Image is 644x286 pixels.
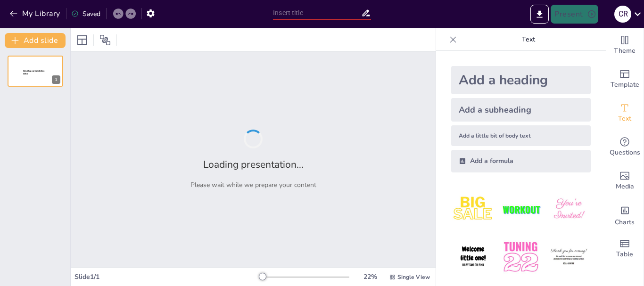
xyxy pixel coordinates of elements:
[614,5,631,24] button: C R
[606,232,644,266] div: Add a table
[99,34,111,46] span: Position
[606,96,644,130] div: Add text boxes
[23,70,44,75] span: Sendsteps presentation editor
[74,33,90,48] div: Layout
[606,198,644,232] div: Add charts and graphs
[614,6,631,23] div: C R
[451,125,591,146] div: Add a little bit of body text
[451,150,591,172] div: Add a formula
[610,147,640,158] span: Questions
[499,235,543,279] img: 5.jpeg
[5,33,66,48] button: Add slide
[451,98,591,122] div: Add a subheading
[273,6,361,20] input: Insert title
[397,273,430,281] span: Single View
[551,5,598,24] button: Present
[616,181,634,192] span: Media
[71,9,100,18] div: Saved
[616,249,633,260] span: Table
[606,28,644,62] div: Change the overall theme
[74,272,259,281] div: Slide 1 / 1
[359,272,381,281] div: 22 %
[615,217,635,228] span: Charts
[618,114,631,124] span: Text
[52,75,60,84] div: 1
[606,164,644,198] div: Add images, graphics, shapes or video
[547,188,591,231] img: 3.jpeg
[190,180,316,189] p: Please wait while we prepare your content
[530,5,549,24] button: Export to PowerPoint
[7,6,64,21] button: My Library
[451,66,591,94] div: Add a heading
[611,80,639,90] span: Template
[614,46,636,56] span: Theme
[203,158,304,171] h2: Loading presentation...
[499,188,543,231] img: 2.jpeg
[606,62,644,96] div: Add ready made slides
[451,235,495,279] img: 4.jpeg
[547,235,591,279] img: 6.jpeg
[8,56,63,87] div: 1
[606,130,644,164] div: Get real-time input from your audience
[451,188,495,231] img: 1.jpeg
[461,28,596,51] p: Text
